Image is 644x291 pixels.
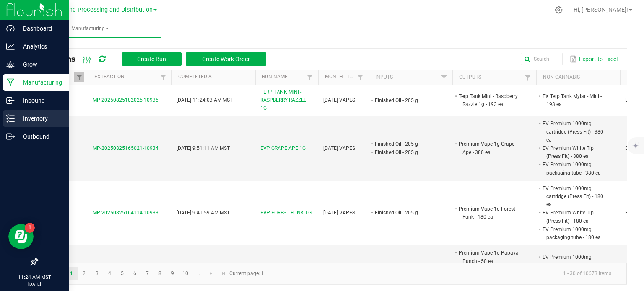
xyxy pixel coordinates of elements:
[6,42,15,51] inline-svg: Analytics
[523,72,533,83] a: Filter
[6,24,15,33] inline-svg: Dashboard
[186,52,266,66] button: Create Work Order
[192,267,204,280] a: Page 11
[158,72,168,82] a: Filter
[457,205,524,221] li: Premium Vape 1g Forest Funk - 180 ea
[15,23,65,33] p: Dashboard
[93,145,158,151] span: MP-20250825165021-10934
[15,77,65,88] p: Manufacturing
[457,92,524,108] li: Terp Tank Mini - Raspberry Razzle 1g - 193 ea
[91,267,103,280] a: Page 3
[15,131,65,142] p: Outbound
[325,74,355,80] a: Month - TypeSortable
[541,144,608,160] li: EV Premium White Tip (Press Fit) - 380 ea
[439,72,449,83] a: Filter
[15,59,65,70] p: Grow
[177,145,230,151] span: [DATE] 9:51:11 AM MST
[374,148,440,157] li: Finished Oil - 205 g
[141,267,153,280] a: Page 7
[8,224,34,249] iframe: Resource center
[260,88,313,113] span: TERP TANK MINI - RASPBERRY RAZZLE 1G
[220,270,227,277] span: Go to the last page
[15,113,65,124] p: Inventory
[65,267,78,280] a: Page 1
[93,97,158,103] span: MP-20250825182025-10935
[177,97,233,103] span: [DATE] 11:24:03 AM MST
[6,78,15,87] inline-svg: Manufacturing
[74,72,84,82] a: Filter
[6,96,15,105] inline-svg: Inbound
[457,140,524,156] li: Premium Vape 1g Grape Ape - 380 ea
[129,267,141,280] a: Page 6
[541,253,608,278] li: EV Premium 1000mg cartridge (Press Fit) - 193 ea
[323,210,355,216] span: [DATE] VAPES
[15,95,65,106] p: Inbound
[154,267,166,280] a: Page 8
[374,96,440,105] li: Finished Oil - 205 g
[269,267,618,281] kendo-pager-info: 1 - 30 of 10673 items
[6,132,15,141] inline-svg: Outbound
[536,70,620,85] th: Non Cannabis
[6,114,15,123] inline-svg: Inventory
[4,281,65,287] p: [DATE]
[541,119,608,144] li: EV Premium 1000mg cartridge (Press Fit) - 380 ea
[6,60,15,69] inline-svg: Grow
[179,267,192,280] a: Page 10
[202,56,250,62] span: Create Work Order
[553,6,564,14] div: Manage settings
[457,249,524,265] li: Premium Vape 1g Papaya Punch - 50 ea
[521,53,563,65] input: Search
[369,70,452,85] th: Inputs
[20,20,161,38] a: Manufacturing
[178,74,252,80] a: Completed AtSortable
[305,72,315,82] a: Filter
[25,223,35,233] iframe: Resource center unread badge
[4,273,65,281] p: 11:24 AM MST
[374,209,440,217] li: Finished Oil - 205 g
[541,209,608,225] li: EV Premium White Tip (Press Fit) - 180 ea
[323,97,355,103] span: [DATE] VAPES
[217,267,229,280] a: Go to the last page
[452,70,536,85] th: Outputs
[541,184,608,209] li: EV Premium 1000mg cartridge (Press Fit) - 180 ea
[94,74,158,80] a: ExtractionSortable
[15,41,65,52] p: Analytics
[116,267,128,280] a: Page 5
[355,72,365,82] a: Filter
[44,52,273,66] div: All Runs
[260,209,312,217] span: EVP FOREST FUNK 1G
[78,267,90,280] a: Page 2
[541,160,608,177] li: EV Premium 1000mg packaging tube - 380 ea
[541,225,608,242] li: EV Premium 1000mg packaging tube - 180 ea
[93,210,158,216] span: MP-20250825164114-10933
[262,74,304,80] a: Run NameSortable
[323,145,355,151] span: [DATE] VAPES
[166,267,179,280] a: Page 9
[541,92,608,108] li: EX Terp Tank Mylar - Mini - 193 ea
[374,140,440,148] li: Finished Oil - 205 g
[122,52,182,66] button: Create Run
[20,25,161,32] span: Manufacturing
[205,267,217,280] a: Go to the next page
[104,267,116,280] a: Page 4
[137,56,166,62] span: Create Run
[37,263,627,284] kendo-pager: Current page: 1
[24,6,153,13] span: Globe Farmacy Inc Processing and Distribution
[574,6,628,13] span: Hi, [PERSON_NAME]!
[260,144,306,152] span: EVP GRAPE APE 1G
[177,210,230,216] span: [DATE] 9:41:59 AM MST
[208,270,214,277] span: Go to the next page
[568,52,620,66] button: Export to Excel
